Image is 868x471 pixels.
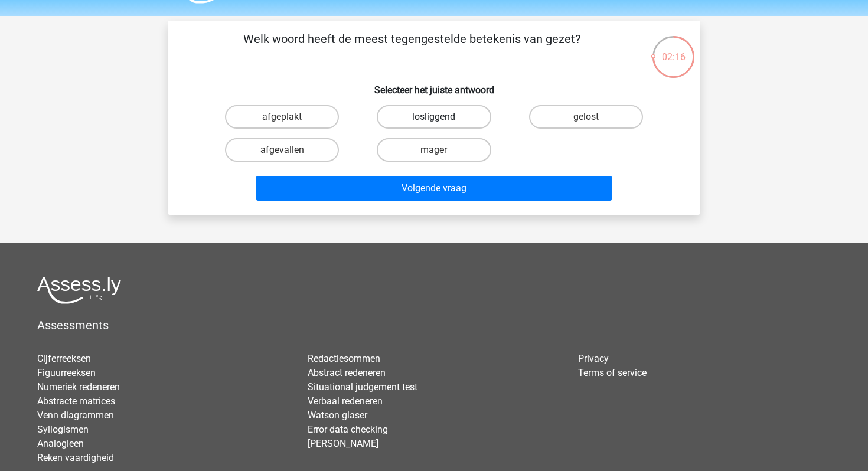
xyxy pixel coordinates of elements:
a: Redactiesommen [308,353,380,364]
a: Abstracte matrices [37,395,115,407]
a: Error data checking [308,424,388,435]
h5: Assessments [37,318,831,332]
a: Watson glaser [308,410,367,421]
div: 02:16 [651,35,696,64]
a: Syllogismen [37,424,89,435]
label: afgevallen [225,138,339,162]
img: Assessly logo [37,276,121,304]
a: Numeriek redeneren [37,381,120,392]
label: losliggend [377,105,491,129]
a: Privacy [578,353,609,364]
a: Verbaal redeneren [308,395,383,407]
a: Situational judgement test [308,381,417,392]
a: Figuurreeksen [37,367,96,378]
a: Terms of service [578,367,647,378]
a: Abstract redeneren [308,367,386,378]
a: Cijferreeksen [37,353,91,364]
label: gelost [529,105,643,129]
label: mager [377,138,491,162]
label: afgeplakt [225,105,339,129]
p: Welk woord heeft de meest tegengestelde betekenis van gezet? [187,30,637,66]
a: Reken vaardigheid [37,452,114,463]
h6: Selecteer het juiste antwoord [187,75,681,96]
a: [PERSON_NAME] [308,438,378,449]
a: Analogieen [37,438,84,449]
button: Volgende vraag [256,176,613,201]
a: Venn diagrammen [37,410,114,421]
